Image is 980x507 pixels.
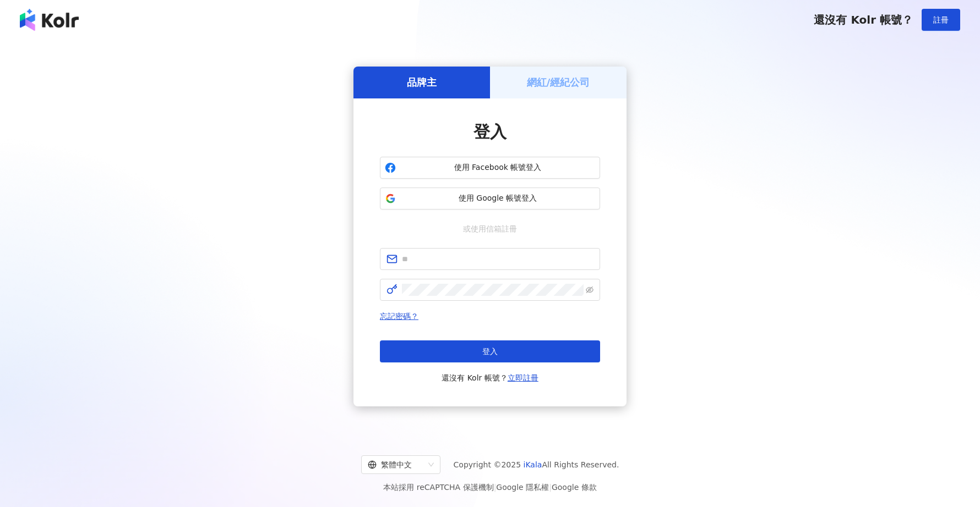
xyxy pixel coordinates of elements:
[20,9,79,31] img: logo
[527,75,590,89] h5: 網紅/經紀公司
[586,286,594,294] span: eye-invisible
[380,188,600,210] button: 使用 Google 帳號登入
[473,122,507,141] span: 登入
[933,15,949,24] span: 註冊
[508,373,538,382] a: 立即註冊
[383,481,596,494] span: 本站採用 reCAPTCHA 保護機制
[368,456,424,473] div: 繁體中文
[496,483,549,492] a: Google 隱私權
[524,460,542,469] a: iKala
[380,157,600,179] button: 使用 Facebook 帳號登入
[549,483,552,492] span: |
[455,223,525,235] span: 或使用信箱註冊
[552,483,597,492] a: Google 條款
[454,458,619,471] span: Copyright © 2025 All Rights Reserved.
[922,9,960,31] button: 註冊
[380,340,600,362] button: 登入
[494,483,497,492] span: |
[400,193,595,204] span: 使用 Google 帳號登入
[407,75,437,89] h5: 品牌主
[400,162,595,173] span: 使用 Facebook 帳號登入
[814,13,913,26] span: 還沒有 Kolr 帳號？
[482,347,498,356] span: 登入
[442,371,538,384] span: 還沒有 Kolr 帳號？
[380,312,418,321] a: 忘記密碼？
